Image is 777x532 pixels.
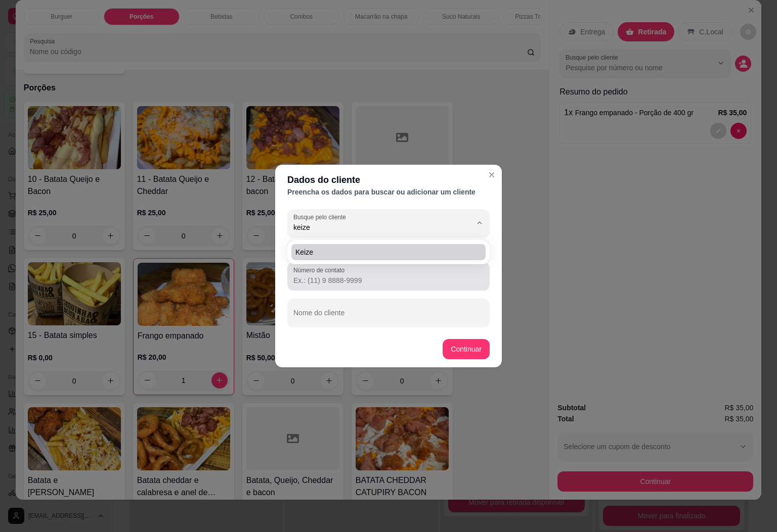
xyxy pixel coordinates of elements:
[484,167,500,183] button: Close
[293,312,484,322] input: Nome do cliente
[295,247,471,257] span: Keize
[287,187,490,197] div: Preencha os dados para buscar ou adicionar um cliente
[287,173,490,187] div: Dados do cliente
[289,242,488,262] div: Suggestions
[293,266,348,274] label: Número de contato
[291,244,486,260] ul: Suggestions
[293,222,455,232] input: Busque pelo cliente
[443,339,490,359] button: Continuar
[471,215,488,231] button: Show suggestions
[293,213,350,221] label: Busque pelo cliente
[293,275,484,285] input: Número de contato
